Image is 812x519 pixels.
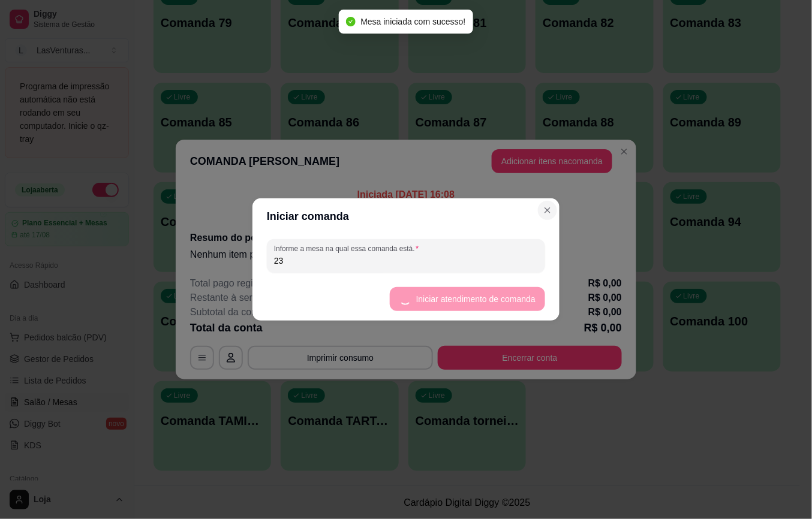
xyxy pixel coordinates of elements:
[360,17,465,26] span: Mesa iniciada com sucesso!
[252,198,560,234] header: Iniciar comanda
[538,201,557,220] button: Close
[274,255,538,267] input: Informe a mesa na qual essa comanda está.
[274,243,423,254] label: Informe a mesa na qual essa comanda está.
[346,17,356,26] span: check-circle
